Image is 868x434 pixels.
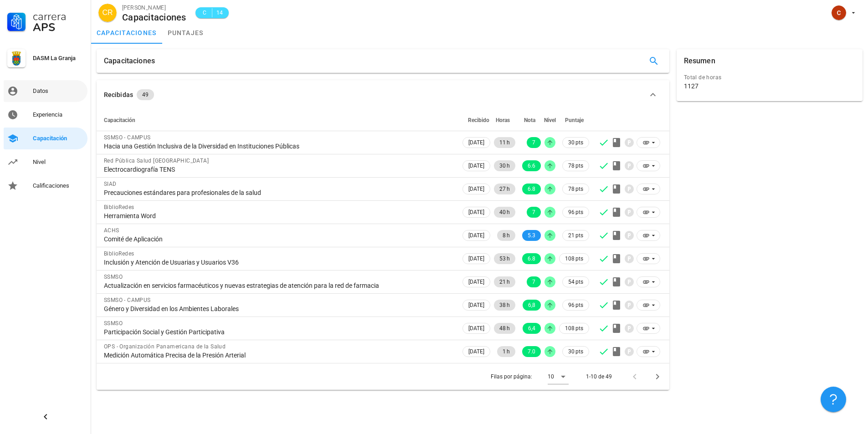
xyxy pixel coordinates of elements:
span: 96 pts [568,208,583,217]
span: Nota [524,117,535,123]
span: 7 [532,207,535,218]
span: [DATE] [468,347,484,357]
span: 30 pts [568,347,583,356]
span: [DATE] [468,230,484,240]
th: Nivel [543,109,557,131]
div: DASM La Granja [33,55,84,62]
span: [DATE] [468,323,484,333]
div: APS [33,22,84,33]
th: Nota [517,109,543,131]
span: 11 h [499,137,510,148]
a: Nivel [4,151,87,173]
div: avatar [98,4,117,22]
span: 6,4 [528,323,535,334]
div: Inclusión y Atención de Usuarias y Usuarios V36 [104,258,453,266]
div: Capacitaciones [104,49,155,73]
div: Total de horas [684,73,855,82]
span: SIAD [104,181,117,187]
span: 7.0 [528,346,535,357]
div: Calificaciones [33,182,84,189]
button: Página siguiente [649,368,666,385]
div: Capacitaciones [122,12,186,22]
span: 108 pts [565,254,583,263]
span: [DATE] [468,161,484,171]
th: Capacitación [97,109,461,131]
span: 14 [216,8,223,17]
span: 53 h [499,253,510,264]
div: Medición Automática Precisa de la Presión Arterial [104,351,453,359]
a: Experiencia [4,104,87,126]
div: Género y Diversidad en los Ambientes Laborales [104,305,453,313]
span: C [201,8,208,17]
div: [PERSON_NAME] [122,3,186,12]
a: Calificaciones [4,175,87,197]
span: 8 h [503,230,510,241]
span: Recibido [468,117,489,123]
span: 108 pts [565,324,583,333]
span: SSMSO [104,274,123,280]
span: ACHS [104,227,119,234]
button: Recibidas 49 [97,80,669,109]
span: SSMSO - CAMPUS [104,134,151,141]
span: 48 h [499,323,510,334]
span: OPS - Organización Panamericana de la Salud [104,343,226,350]
span: 6.8 [528,184,535,194]
th: Puntaje [557,109,591,131]
div: Hacia una Gestión Inclusiva de la Diversidad en Instituciones Públicas [104,142,453,150]
span: [DATE] [468,138,484,148]
span: 78 pts [568,161,583,170]
span: [DATE] [468,277,484,287]
div: Nivel [33,158,84,166]
a: capacitaciones [91,22,162,44]
span: 38 h [499,300,510,311]
span: 6,8 [528,300,535,311]
span: Horas [496,117,510,123]
span: CR [102,4,113,22]
span: 7 [532,276,535,287]
div: 1-10 de 49 [586,373,612,381]
span: SSMSO [104,320,123,327]
span: [DATE] [468,184,484,194]
span: 6.8 [528,253,535,264]
span: [DATE] [468,207,484,217]
div: Resumen [684,49,715,73]
span: 21 h [499,276,510,287]
span: 1 h [503,346,510,357]
span: Red Pública Salud [GEOGRAPHIC_DATA] [104,158,209,164]
span: 6.6 [528,160,535,171]
span: BiblioRedes [104,250,134,257]
div: Experiencia [33,111,84,118]
div: Actualización en servicios farmacéuticos y nuevas estrategias de atención para la red de farmacia [104,281,453,290]
div: Filas por página: [491,363,569,390]
th: Horas [492,109,517,131]
div: Recibidas [104,90,133,100]
div: Participación Social y Gestión Participativa [104,328,453,336]
a: puntajes [162,22,209,44]
div: 1127 [684,82,699,90]
span: 7 [532,137,535,148]
span: SSMSO - CAMPUS [104,297,151,303]
span: 30 h [499,160,510,171]
span: 21 pts [568,231,583,240]
span: Nivel [544,117,556,123]
span: 49 [142,89,149,100]
span: BiblioRedes [104,204,134,210]
div: 10Filas por página: [548,369,569,384]
span: 54 pts [568,277,583,286]
div: avatar [832,5,846,20]
div: Herramienta Word [104,212,453,220]
div: 10 [548,373,554,381]
span: Puntaje [565,117,584,123]
span: [DATE] [468,300,484,310]
div: Electrocardiografía TENS [104,165,453,174]
span: [DATE] [468,254,484,264]
a: Capacitación [4,128,87,149]
span: 5.3 [528,230,535,241]
div: Comité de Aplicación [104,235,453,243]
div: Capacitación [33,135,84,142]
div: Datos [33,87,84,95]
a: Datos [4,80,87,102]
div: Carrera [33,11,84,22]
span: 27 h [499,184,510,194]
span: 30 pts [568,138,583,147]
